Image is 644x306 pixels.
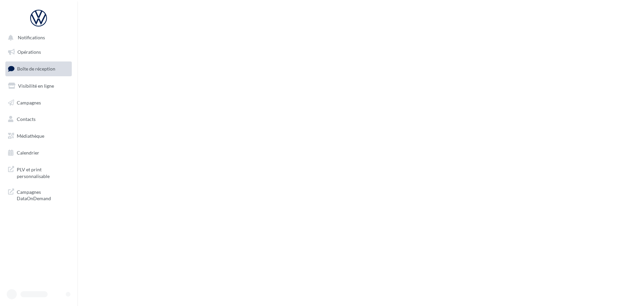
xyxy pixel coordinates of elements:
a: Contacts [4,112,73,126]
span: Boîte de réception [17,66,55,72]
a: Calendrier [4,146,73,160]
span: Contacts [17,116,36,122]
a: Visibilité en ligne [4,79,73,93]
span: Campagnes [17,99,41,105]
span: Campagnes DataOnDemand [17,187,69,202]
a: Campagnes [4,96,73,110]
span: Calendrier [17,150,39,156]
a: Médiathèque [4,129,73,143]
a: Opérations [4,45,73,59]
a: PLV et print personnalisable [4,162,73,182]
span: Notifications [18,35,45,41]
span: Opérations [17,49,41,55]
span: Visibilité en ligne [18,83,54,89]
a: Campagnes DataOnDemand [4,185,73,205]
a: Boîte de réception [4,61,73,76]
span: Médiathèque [17,133,44,139]
span: PLV et print personnalisable [17,165,69,179]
